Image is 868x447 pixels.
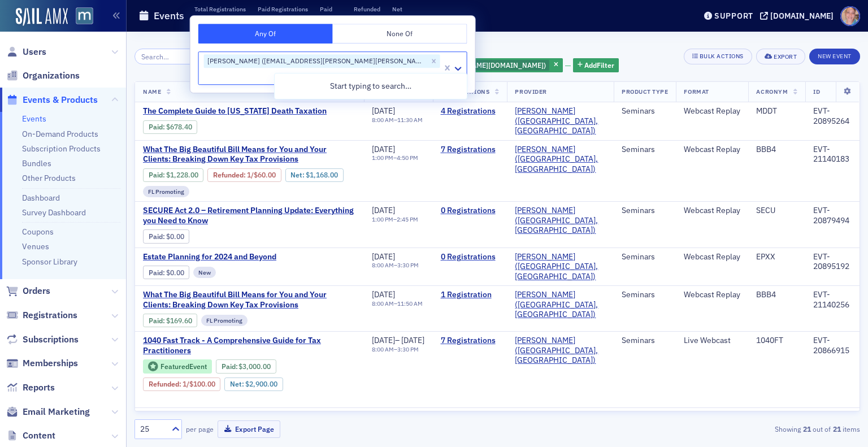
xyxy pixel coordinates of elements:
a: 7 Registrations [441,145,500,155]
a: New Event [809,50,860,60]
span: $678.40 [166,123,192,131]
span: Memberships [23,357,78,370]
div: Refunded: 7 - $122800 [207,168,281,182]
span: : [213,171,247,179]
img: SailAMX [76,7,93,25]
div: FL Promoting [143,186,189,197]
a: Paid [149,171,163,179]
span: Name [143,88,161,96]
span: 1040 Fast Track - A Comprehensive Guide for Tax Practitioners [143,336,356,355]
div: – [372,216,418,223]
span: [DATE] [372,289,395,300]
div: Live Webcast [684,336,740,346]
div: Net: $116800 [285,168,344,182]
div: [PERSON_NAME] ([EMAIL_ADDRESS][PERSON_NAME][PERSON_NAME][DOMAIN_NAME]) [204,54,428,68]
span: $0.00 [166,268,184,277]
span: $3,000.00 [238,362,271,371]
a: [PERSON_NAME] ([GEOGRAPHIC_DATA], [GEOGRAPHIC_DATA]) [515,145,606,175]
div: – [372,154,418,162]
label: per page [186,424,214,434]
div: Webcast Replay [684,252,740,262]
span: : [149,232,166,241]
button: Export [756,49,805,64]
span: Product Type [622,88,668,96]
a: The Complete Guide to [US_STATE] Death Taxation [143,106,333,116]
p: Refunded [354,5,380,13]
a: Dashboard [22,193,60,203]
div: Support [714,11,753,21]
span: $1,168.00 [306,171,338,179]
span: : [222,362,239,371]
div: Paid: 7 - $122800 [143,168,203,182]
span: Werner-Rocca (Flourtown, PA) [515,206,606,236]
a: What The Big Beautiful Bill Means for You and Your Clients: Breaking Down Key Tax Provisions [143,290,356,310]
span: Net : [230,380,245,388]
div: EPXX [756,252,797,262]
div: Paid: 0 - $0 [143,229,189,243]
div: EVT-21140183 [813,145,852,164]
a: Refunded [149,380,179,388]
div: Webcast Replay [684,145,740,155]
button: Export Page [218,420,280,438]
a: Events [22,114,46,124]
span: [DATE] [401,335,424,345]
span: Reports [23,381,55,394]
a: Subscription Products [22,144,101,154]
div: EVT-20879494 [813,206,852,225]
a: Refunded [213,171,244,179]
a: Content [6,429,55,442]
span: Registrations [23,309,77,322]
div: EVT-20895264 [813,106,852,126]
div: – [372,336,425,346]
a: Paid [222,362,236,371]
span: Subscriptions [23,333,79,346]
div: Seminars [622,206,668,216]
span: [DATE] [372,205,395,215]
div: EVT-20895192 [813,252,852,272]
p: Paid Registrations [258,5,308,13]
span: Werner-Rocca (Flourtown, PA) [515,336,606,366]
a: View Homepage [68,7,93,27]
div: BBB4 [756,290,797,300]
span: $100.00 [189,380,215,388]
time: 1:00 PM [372,154,393,162]
div: – [372,116,423,124]
div: Featured Event [143,359,212,374]
button: Any Of [198,24,333,44]
span: $60.00 [254,171,276,179]
a: Venues [22,241,49,251]
div: Paid: 9 - $300000 [216,359,276,373]
span: What The Big Beautiful Bill Means for You and Your Clients: Breaking Down Key Tax Provisions [143,145,356,164]
span: [DATE] [372,106,395,116]
a: Orders [6,285,50,297]
img: SailAMX [16,8,68,26]
a: 7 Registrations [441,336,500,346]
a: Registrations [6,309,77,322]
a: [PERSON_NAME] ([GEOGRAPHIC_DATA], [GEOGRAPHIC_DATA]) [515,106,606,136]
time: 4:50 PM [397,154,418,162]
span: : [149,123,166,131]
time: 8:00 AM [372,116,394,124]
div: Seminars [622,252,668,262]
div: Webcast Replay [684,106,740,116]
div: Paid: 7 - $67840 [143,120,197,134]
div: Paid: 0 - $0 [143,266,189,279]
h1: Events [154,9,184,23]
div: Webcast Replay [684,290,740,300]
time: 1:00 PM [372,215,393,223]
a: Subscriptions [6,333,79,346]
time: 3:30 PM [397,345,419,353]
div: Webcast Replay [684,206,740,216]
div: Net: $290000 [224,377,283,391]
a: Users [6,46,46,58]
div: 1040FT [756,336,797,346]
time: 11:30 AM [397,116,423,124]
a: 0 Registrations [441,206,500,216]
span: Format [684,88,709,96]
span: Provider [515,88,546,96]
div: – [372,300,423,307]
strong: 21 [801,424,813,434]
div: Bulk Actions [700,53,744,59]
strong: 21 [831,424,843,434]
